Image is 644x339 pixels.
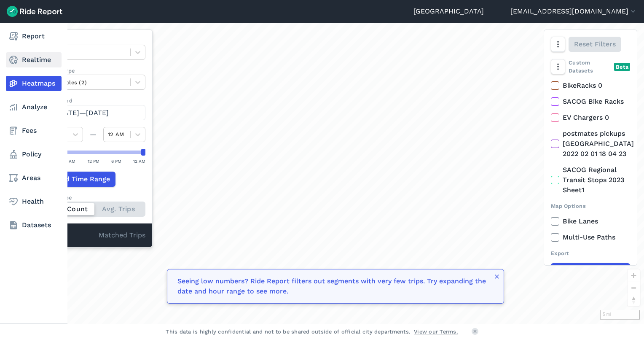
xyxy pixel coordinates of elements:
a: [GEOGRAPHIC_DATA] [413,6,484,16]
div: 12 AM [133,157,145,165]
a: Analyze [6,100,62,115]
label: EV Chargers 0 [551,113,630,123]
a: Areas [6,170,62,186]
button: [EMAIL_ADDRESS][DOMAIN_NAME] [510,6,637,16]
span: Add Time Range [56,174,110,184]
button: [DATE]—[DATE] [41,105,145,120]
label: Vehicle Type [41,67,145,75]
div: Count Type [41,194,145,202]
a: Realtime [6,52,62,67]
div: loading [27,23,644,324]
div: Map Options [551,202,630,210]
div: 6 PM [111,157,121,165]
button: Add Time Range [41,172,115,187]
label: SACOG Regional Transit Stops 2023 Sheet1 [551,165,630,195]
a: Datasets [6,218,62,233]
div: — [83,129,103,140]
div: Export [551,249,630,257]
a: Fees [6,123,62,138]
label: BikeRacks 0 [551,81,630,91]
label: postmates pickups [GEOGRAPHIC_DATA] 2022 02 01 18 04 23 [551,129,630,159]
div: 12 PM [88,157,99,165]
label: Multi-Use Paths [551,232,630,242]
a: View our Terms. [414,328,458,336]
label: SACOG Bike Racks [551,97,630,107]
div: Custom Datasets [551,59,630,75]
a: Policy [6,147,62,162]
label: Data Type [41,37,145,45]
div: Beta [614,63,630,71]
button: Reset Filters [569,37,621,52]
a: Report [6,29,62,44]
div: Matched Trips [34,223,152,247]
div: 6 AM [65,157,75,165]
label: Bike Lanes [551,216,630,226]
span: Reset Filters [574,39,616,49]
div: - [41,230,99,241]
span: [DATE]—[DATE] [56,109,109,117]
img: Ride Report [7,6,62,17]
label: Data Period [41,97,145,105]
a: Heatmaps [6,76,62,91]
a: Health [6,194,62,209]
